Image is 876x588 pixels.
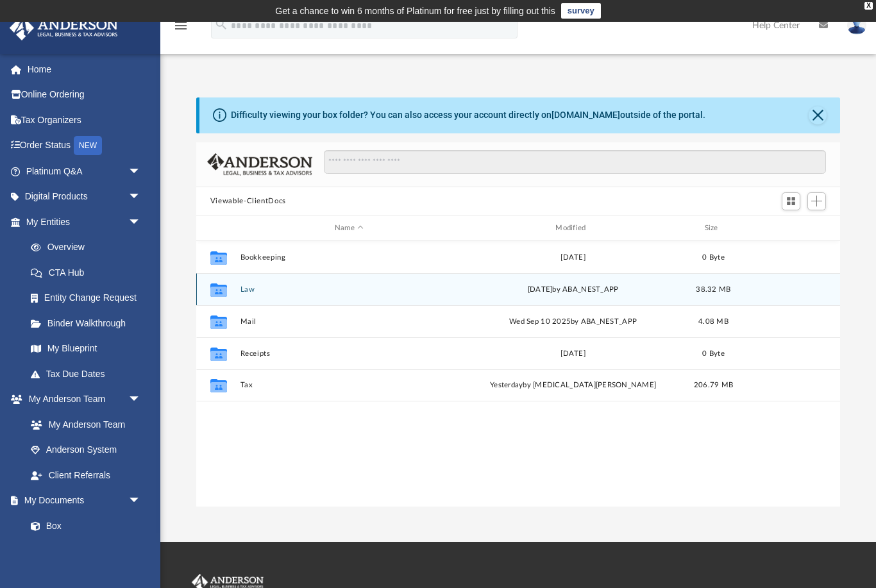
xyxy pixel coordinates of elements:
[464,252,682,264] div: [DATE]
[9,488,154,514] a: My Documentsarrow_drop_down
[240,285,458,294] button: Law
[275,3,555,19] div: Get a chance to win 6 months of Platinum for free just by filling out this
[9,387,154,412] a: My Anderson Teamarrow_drop_down
[847,16,866,35] img: User Pic
[464,223,682,234] div: Modified
[18,437,154,463] a: Anderson System
[687,223,739,234] div: Size
[9,56,160,82] a: Home
[9,82,160,108] a: Online Ordering
[128,488,154,514] span: arrow_drop_down
[807,192,827,210] button: Add
[464,284,682,296] div: [DATE] by ABA_NEST_APP
[6,15,122,40] img: Anderson Advisors Platinum Portal
[18,260,160,285] a: CTA Hub
[18,310,160,336] a: Binder Walkthrough
[173,24,189,33] a: menu
[324,150,827,174] input: Search files and folders
[18,513,147,539] a: Box
[702,254,725,261] span: 0 Byte
[196,241,840,507] div: grid
[128,387,154,413] span: arrow_drop_down
[240,317,458,326] button: Mail
[696,286,730,293] span: 38.32 MB
[18,285,160,311] a: Entity Change Request
[128,158,154,185] span: arrow_drop_down
[9,209,160,235] a: My Entitiesarrow_drop_down
[231,108,705,122] div: Difficulty viewing your box folder? You can also access your account directly on outside of the p...
[782,192,801,210] button: Switch to Grid View
[702,350,725,357] span: 0 Byte
[464,380,682,391] div: by [MEDICAL_DATA][PERSON_NAME]
[698,318,729,325] span: 4.08 MB
[745,223,834,234] div: id
[173,18,189,33] i: menu
[864,2,873,10] div: close
[18,539,154,564] a: Meeting Minutes
[128,184,154,210] span: arrow_drop_down
[214,17,228,31] i: search
[18,412,147,437] a: My Anderson Team
[809,106,827,124] button: Close
[239,223,458,234] div: Name
[561,3,601,19] a: survey
[240,253,458,262] button: Bookkeeping
[464,348,682,360] div: [DATE]
[202,223,234,234] div: id
[9,107,160,133] a: Tax Organizers
[128,209,154,235] span: arrow_drop_down
[18,336,154,362] a: My Blueprint
[490,382,523,389] span: yesterday
[9,184,160,210] a: Digital Productsarrow_drop_down
[464,316,682,328] div: Wed Sep 10 2025 by ABA_NEST_APP
[18,462,154,488] a: Client Referrals
[552,110,620,120] a: [DOMAIN_NAME]
[74,136,102,155] div: NEW
[240,349,458,358] button: Receipts
[210,196,286,207] button: Viewable-ClientDocs
[9,158,160,184] a: Platinum Q&Aarrow_drop_down
[9,133,160,159] a: Order StatusNEW
[694,382,733,389] span: 206.79 MB
[240,382,458,390] button: Tax
[18,235,160,260] a: Overview
[18,361,160,387] a: Tax Due Dates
